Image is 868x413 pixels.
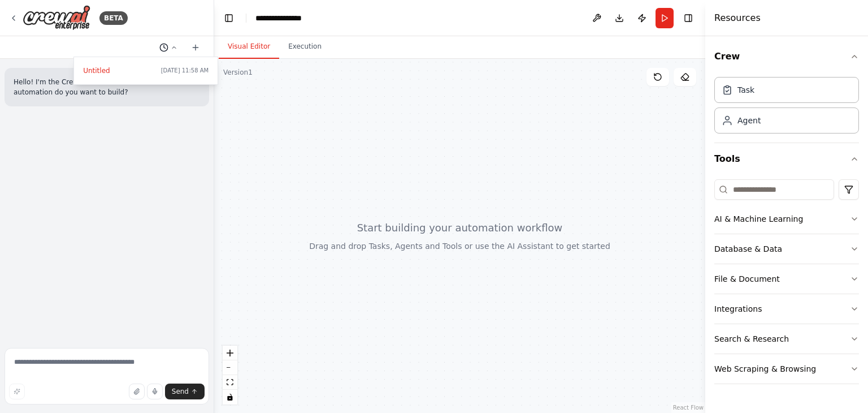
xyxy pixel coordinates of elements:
button: zoom in [223,346,237,360]
button: fit view [223,375,237,390]
button: Database & Data [714,234,859,264]
div: File & Document [714,273,780,285]
div: AI & Machine Learning [714,213,803,225]
div: Search & Research [714,333,789,345]
div: Version 1 [223,68,253,77]
button: Execution [279,35,331,59]
button: Untitled[DATE] 11:58 AM [79,62,213,80]
h4: Resources [714,11,761,25]
button: Hide left sidebar [221,10,237,26]
button: Tools [714,143,859,175]
a: React Flow attribution [673,405,704,411]
div: Integrations [714,303,762,315]
button: zoom out [223,360,237,375]
button: Search & Research [714,324,859,354]
button: AI & Machine Learning [714,204,859,234]
div: Agent [737,115,761,126]
button: File & Document [714,264,859,294]
button: Crew [714,41,859,72]
span: [DATE] 11:58 AM [161,66,209,75]
button: Visual Editor [219,35,279,59]
div: Task [737,84,754,96]
button: toggle interactivity [223,390,237,405]
button: Web Scraping & Browsing [714,354,859,384]
button: Hide right sidebar [680,10,696,26]
nav: breadcrumb [255,12,312,24]
div: Crew [714,72,859,143]
div: Database & Data [714,243,782,255]
div: Web Scraping & Browsing [714,363,816,375]
button: Integrations [714,294,859,324]
span: Untitled [83,66,157,75]
div: Tools [714,175,859,393]
div: React Flow controls [223,346,237,405]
